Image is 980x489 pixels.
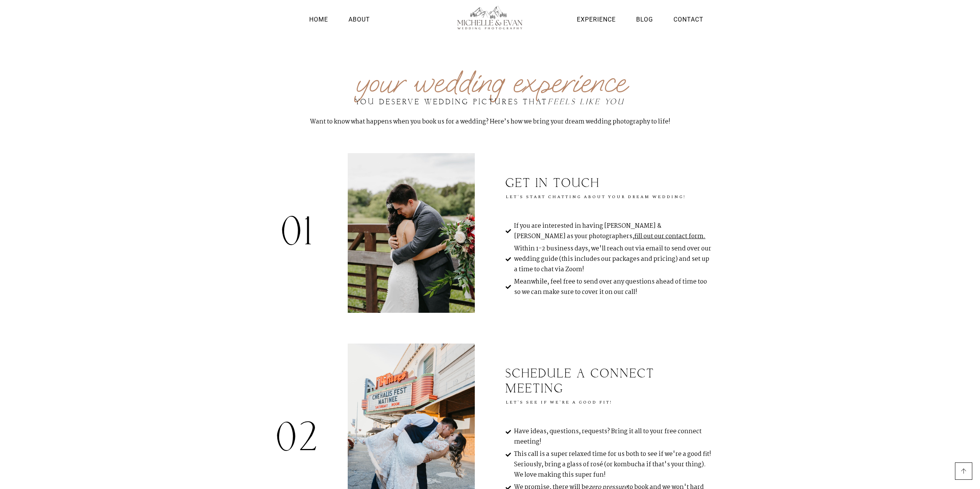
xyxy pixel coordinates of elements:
[506,367,714,397] h2: schedule a connect meeting
[548,97,576,107] i: feels
[506,244,714,275] a: Within 1-2 business days, we'll reach out via email to send over our wedding guide (this includes...
[269,66,712,98] h2: your wedding experience
[269,98,712,106] h3: you deserve wedding pictures that
[634,232,705,241] u: fill out our contact form.
[512,244,714,275] span: Within 1-2 business days, we'll reach out via email to send over our wedding guide (this includes...
[512,277,714,297] span: Meanwhile, feel free to send over any questions ahead of time too so we can make sure to cover it...
[506,221,714,242] a: If you are interested in having [PERSON_NAME] & [PERSON_NAME] as your photographers,fill out our ...
[307,14,330,25] a: Home
[506,176,714,191] h2: Get In Touch
[634,14,655,25] a: Blog
[512,449,714,480] span: This call is a super relaxed time for us both to see if we're a good fit! Seriously, bring a glas...
[580,97,625,107] i: like you
[575,14,618,25] a: Experience
[506,399,612,406] span: let's see if we're a good fit!
[347,14,372,25] a: About
[506,194,686,200] span: let's start chatting about your dream wedding!
[512,426,714,447] span: Have ideas, questions, requests? Bring it all to your free connect meeting!
[672,14,705,25] a: Contact
[265,420,333,458] h2: 02
[265,214,333,252] h2: 01
[269,110,712,134] p: Want to know what happens when you book us for a wedding? Here’s how we bring your dream wedding ...
[506,277,714,297] a: Meanwhile, feel free to send over any questions ahead of time too so we can make sure to cover it...
[512,221,714,242] span: If you are interested in having [PERSON_NAME] & [PERSON_NAME] as your photographers,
